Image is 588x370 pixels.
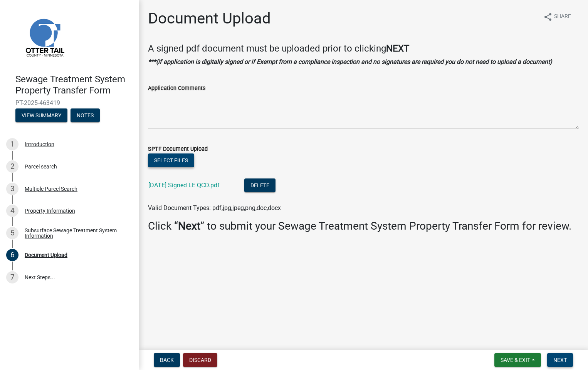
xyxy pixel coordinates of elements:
[15,8,73,66] img: Otter Tail County, Minnesota
[537,9,577,24] button: shareShare
[6,138,18,150] div: 1
[547,353,573,367] button: Next
[244,178,276,192] button: Delete
[148,153,194,167] button: Select files
[148,204,281,212] span: Valid Document Types: pdf,jpg,jpeg,png,doc,docx
[6,227,18,239] div: 5
[244,182,276,190] wm-modal-confirm: Delete Document
[543,12,553,22] i: share
[25,252,67,258] div: Document Upload
[6,160,18,173] div: 2
[15,99,123,107] span: PT-2025-463419
[148,147,208,152] label: SPTF Document Upload
[148,9,271,28] h1: Document Upload
[554,12,571,22] span: Share
[25,228,126,238] div: Subsurface Sewage Treatment System Information
[15,108,67,122] button: View Summary
[148,58,552,65] strong: ***(if application is digitally signed or if Exempt from a compliance inspection and no signature...
[6,205,18,217] div: 4
[15,74,133,96] h4: Sewage Treatment System Property Transfer Form
[6,183,18,195] div: 3
[386,43,409,54] strong: NEXT
[501,357,530,363] span: Save & Exit
[178,220,200,232] strong: Next
[6,249,18,261] div: 6
[148,220,579,233] h3: Click “ ” to submit your Sewage Treatment System Property Transfer Form for review.
[148,86,205,91] label: Application Comments
[71,108,100,122] button: Notes
[494,353,541,367] button: Save & Exit
[25,142,54,147] div: Introduction
[154,353,180,367] button: Back
[15,113,67,119] wm-modal-confirm: Summary
[25,208,75,213] div: Property Information
[160,357,174,363] span: Back
[6,271,18,283] div: 7
[148,43,579,54] h4: A signed pdf document must be uploaded prior to clicking
[25,186,77,192] div: Multiple Parcel Search
[71,113,100,119] wm-modal-confirm: Notes
[148,182,220,189] a: [DATE] Signed LE QCD.pdf
[25,164,57,169] div: Parcel search
[183,353,217,367] button: Discard
[553,357,567,363] span: Next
